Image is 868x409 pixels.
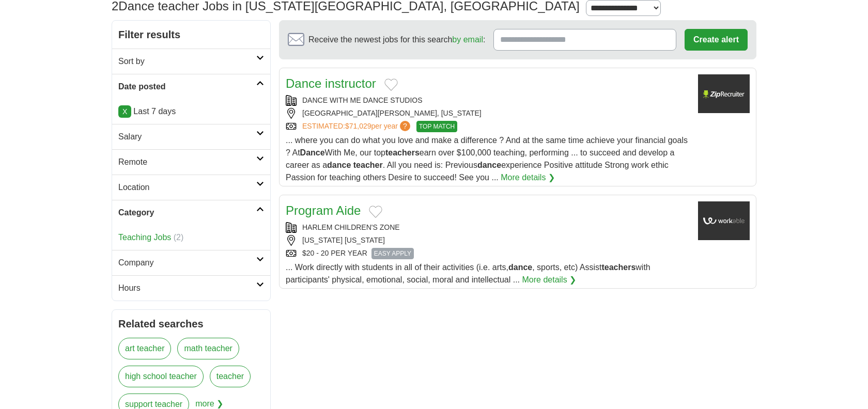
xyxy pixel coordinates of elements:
h2: Remote [118,156,256,168]
a: ESTIMATED:$71,029per year? [302,121,412,132]
div: [GEOGRAPHIC_DATA][PERSON_NAME], [US_STATE] [286,108,690,119]
p: Last 7 days [118,105,264,118]
strong: Dance [300,148,325,157]
strong: teachers [601,263,636,272]
a: More details ❯ [522,274,577,286]
a: Dance instructor [286,76,376,90]
strong: dance [477,161,501,169]
span: EASY APPLY [371,248,414,259]
h2: Hours [118,282,256,294]
a: by email [452,35,483,44]
button: Create alert [685,29,748,51]
strong: teacher [353,161,383,169]
a: math teacher [177,338,239,359]
span: ... where you can do what you love and make a difference ? And at the same time achieve your fina... [286,136,688,182]
h2: Salary [118,131,256,143]
h2: Related searches [118,316,264,332]
a: X [118,105,131,118]
a: Salary [112,124,270,149]
div: DANCE WITH ME DANCE STUDIOS [286,95,690,106]
span: TOP MATCH [416,121,457,132]
span: $71,029 [345,122,371,130]
span: Receive the newest jobs for this search : [308,34,485,46]
div: $20 - 20 PER YEAR [286,248,690,259]
a: More details ❯ [501,171,555,184]
a: art teacher [118,338,171,359]
a: Company [112,250,270,275]
h2: Category [118,207,256,219]
a: Date posted [112,74,270,99]
a: Category [112,200,270,225]
img: Company logo [698,74,750,113]
a: Sort by [112,49,270,74]
img: Harlem Children's Zone Promise Academy logo [698,201,750,240]
a: Location [112,175,270,200]
a: teacher [210,366,251,387]
a: Remote [112,149,270,175]
h2: Date posted [118,81,256,93]
a: HARLEM CHILDREN'S ZONE [302,223,400,231]
button: Add to favorite jobs [369,206,382,218]
strong: dance [508,263,532,272]
h2: Location [118,181,256,194]
a: Program Aide [286,203,361,217]
span: ? [400,121,410,131]
strong: teachers [385,148,420,157]
a: high school teacher [118,366,204,387]
h2: Filter results [112,21,270,49]
h2: Sort by [118,55,256,68]
span: ... Work directly with students in all of their activities (i.e. arts, , sports, etc) Assist with... [286,263,650,284]
div: [US_STATE] [US_STATE] [286,235,690,246]
a: Hours [112,275,270,301]
h2: Company [118,257,256,269]
span: (2) [174,233,184,242]
a: Teaching Jobs [118,233,171,242]
button: Add to favorite jobs [384,78,398,91]
strong: dance [327,161,351,169]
